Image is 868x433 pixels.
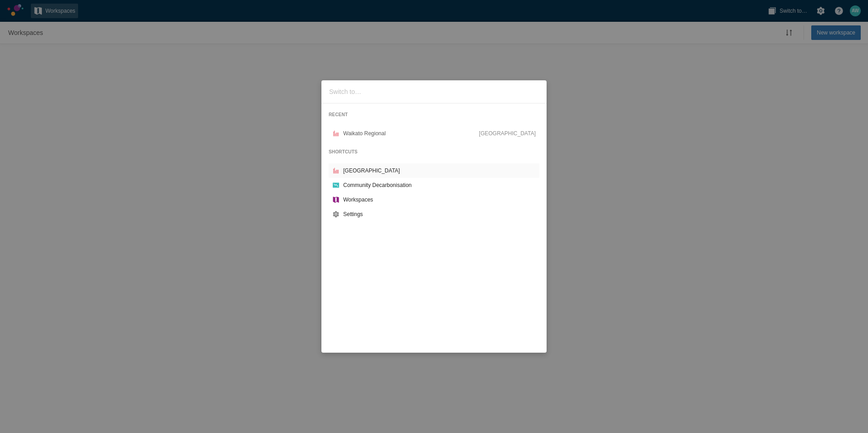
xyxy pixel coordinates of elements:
[321,80,547,353] div: App switcher
[343,195,536,204] div: Workspaces
[329,178,539,192] a: Community Decarbonisation
[329,192,539,207] a: Workspaces
[325,84,543,99] input: Switch to…
[479,129,536,138] span: [GEOGRAPHIC_DATA]
[343,210,536,219] div: Settings
[329,126,539,141] a: Waikato Regional[GEOGRAPHIC_DATA]
[343,129,479,138] div: Waikato Regional
[329,148,539,156] h4: SHORTCUTS
[329,163,539,178] a: [GEOGRAPHIC_DATA]
[329,207,539,221] a: Settings
[343,181,536,190] div: Community Decarbonisation
[329,111,539,119] h4: RECENT
[343,166,536,175] div: [GEOGRAPHIC_DATA]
